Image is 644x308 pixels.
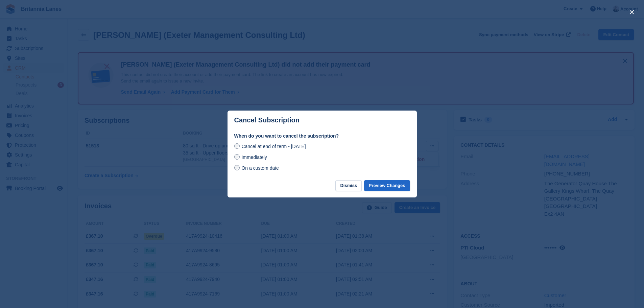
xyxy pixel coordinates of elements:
button: Dismiss [335,180,362,191]
button: close [626,7,637,18]
p: Cancel Subscription [234,116,300,124]
input: On a custom date [234,165,240,170]
input: Immediately [234,154,240,160]
input: Cancel at end of term - [DATE] [234,143,240,149]
label: When do you want to cancel the subscription? [234,133,410,140]
span: On a custom date [241,165,279,171]
button: Preview Changes [364,180,410,191]
span: Immediately [241,155,267,160]
span: Cancel at end of term - [DATE] [241,144,306,149]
